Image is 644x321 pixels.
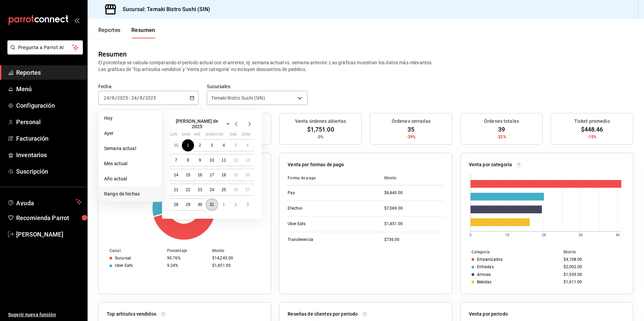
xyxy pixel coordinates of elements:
[210,187,214,192] abbr: 24 de julio de 2025
[117,95,128,101] input: ----
[198,187,202,192] abbr: 23 de julio de 2025
[98,59,633,73] p: El porcentaje se calcula comparando el período actual con el anterior, ej. semana actual vs. sema...
[242,199,254,211] button: 3 de agosto de 2025
[218,184,230,196] button: 25 de julio de 2025
[211,143,213,148] abbr: 3 de julio de 2025
[210,158,214,163] abbr: 10 de julio de 2025
[182,139,194,151] button: 1 de julio de 2025
[230,139,241,151] button: 5 de julio de 2025
[542,233,546,237] text: 2K
[218,169,230,181] button: 18 de julio de 2025
[170,139,182,151] button: 30 de junio de 2025
[242,139,254,151] button: 6 de julio de 2025
[587,134,597,140] span: -15%
[194,199,206,211] button: 30 de julio de 2025
[182,169,194,181] button: 15 de julio de 2025
[207,84,307,89] label: Sucursales
[115,256,131,260] div: Sucursal
[182,154,194,166] button: 8 de julio de 2025
[505,233,510,237] text: 1K
[174,187,178,192] abbr: 21 de julio de 2025
[218,132,223,139] abbr: viernes
[579,233,583,237] text: 3K
[230,199,241,211] button: 2 de agosto de 2025
[98,27,121,38] button: Reportes
[98,84,199,89] label: Fecha
[99,247,164,254] th: Canal
[477,272,491,277] div: Arroces
[384,206,444,211] div: $7,069.00
[103,95,109,101] input: --
[16,117,82,127] span: Personal
[16,101,82,110] span: Configuración
[234,143,237,148] abbr: 5 de julio de 2025
[233,158,238,163] abbr: 12 de julio de 2025
[194,139,206,151] button: 2 de julio de 2025
[384,221,444,227] div: $1,451.00
[288,311,358,318] p: Reseñas de clientes por periodo
[484,118,519,125] h3: Órdenes totales
[288,237,355,243] div: Transferencia
[8,311,82,318] span: Sugerir nueva función
[194,154,206,166] button: 9 de julio de 2025
[295,118,346,125] h3: Venta órdenes abiertas
[164,247,210,254] th: Porcentaje
[616,233,620,237] text: 4K
[288,206,355,211] div: Efectivo
[16,213,82,222] span: Recomienda Parrot
[186,202,190,207] abbr: 29 de julio de 2025
[223,143,225,148] abbr: 4 de julio de 2025
[563,272,622,277] div: $1,939.00
[182,184,194,196] button: 22 de julio de 2025
[199,143,201,148] abbr: 2 de julio de 2025
[242,169,254,181] button: 20 de julio de 2025
[187,158,189,163] abbr: 8 de julio de 2025
[288,190,355,196] div: Pay
[461,248,561,256] th: Categoría
[469,311,508,318] p: Venta por periodo
[137,95,139,101] span: /
[288,161,344,168] p: Venta por formas de pago
[131,27,155,38] button: Resumen
[242,154,254,166] button: 13 de julio de 2025
[198,173,202,177] abbr: 16 de julio de 2025
[307,125,334,134] span: $1,751.00
[288,221,355,227] div: Uber Eats
[98,49,127,59] div: Resumen
[234,202,237,207] abbr: 2 de agosto de 2025
[170,199,182,211] button: 28 de julio de 2025
[174,202,178,207] abbr: 28 de julio de 2025
[210,247,271,254] th: Monto
[104,130,156,137] span: Ayer
[477,257,503,262] div: Empanizados
[16,134,82,143] span: Facturación
[469,161,512,168] p: Venta por categoría
[206,132,246,139] abbr: jueves
[139,95,143,101] input: --
[167,256,207,260] div: 90.76%
[210,202,214,207] abbr: 31 de julio de 2025
[174,173,178,177] abbr: 14 de julio de 2025
[117,5,211,13] h3: Sucursal: Temaki Bistro Sushi (SIN)
[242,132,250,139] abbr: domingo
[16,230,82,239] span: [PERSON_NAME]
[98,27,155,38] div: navigation tabs
[218,139,230,151] button: 4 de julio de 2025
[18,44,72,51] span: Pregunta a Parrot AI
[384,190,444,196] div: $6,440.00
[7,40,83,55] button: Pregunta a Parrot AI
[111,95,115,101] input: --
[477,264,494,269] div: Entradas
[167,263,207,268] div: 9.24%
[104,175,156,182] span: Año actual
[379,171,444,185] th: Monto
[115,95,117,101] span: /
[497,134,506,140] span: -32%
[223,202,225,207] abbr: 1 de agosto de 2025
[175,158,177,163] abbr: 7 de julio de 2025
[498,125,505,134] span: 39
[470,233,472,237] text: 0
[246,187,250,192] abbr: 27 de julio de 2025
[107,311,156,318] p: Top artículos vendidos
[170,118,232,129] button: [PERSON_NAME] de 2025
